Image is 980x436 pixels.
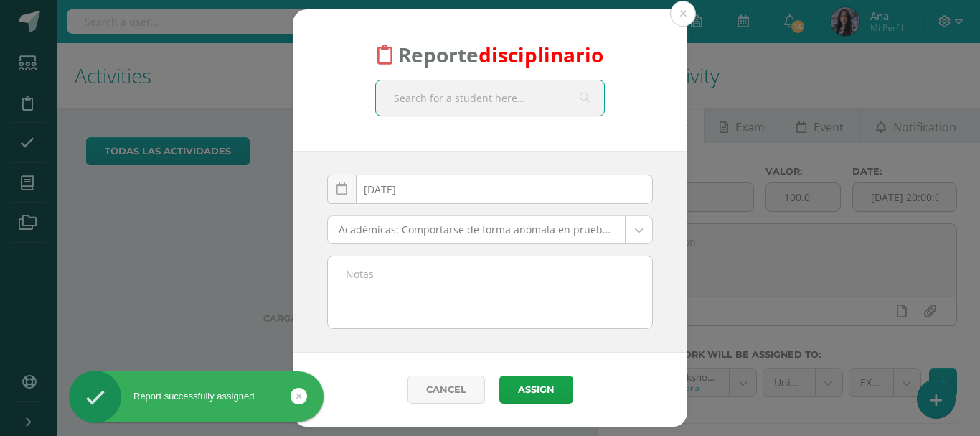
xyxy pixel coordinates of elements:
input: Fecha de ocurrencia [328,175,652,203]
a: Cancel [407,376,485,404]
font: disciplinario [479,41,603,68]
a: Académicas: Comportarse de forma anómala en pruebas o exámenes. [328,216,652,243]
button: Close (Esc) [670,1,696,27]
button: Assign [499,376,573,404]
div: Report successfully assigned [69,390,324,403]
span: Reporte [398,41,603,68]
input: Search for a student here… [376,80,604,116]
span: Académicas: Comportarse de forma anómala en pruebas o exámenes. [339,216,614,243]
